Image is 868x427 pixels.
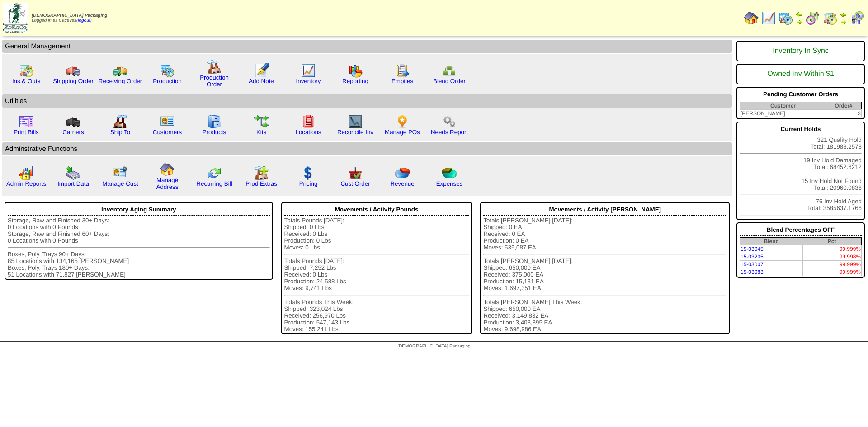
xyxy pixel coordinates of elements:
td: Adminstrative Functions [2,142,732,155]
img: line_graph.gif [301,63,316,78]
a: 15-03083 [741,269,764,275]
td: 99.999% [802,245,861,253]
div: Current Holds [740,123,862,135]
img: invoice2.gif [19,114,33,129]
img: graph2.png [19,166,33,180]
div: Pending Customer Orders [740,89,862,100]
a: Shipping Order [53,78,94,84]
img: locations.gif [301,114,316,129]
img: line_graph2.gif [348,114,363,129]
img: pie_chart2.png [442,166,457,180]
td: Utilities [2,94,732,108]
a: Import Data [57,180,89,187]
a: Manage POs [385,129,420,136]
a: Expenses [436,180,463,187]
img: cabinet.gif [207,114,222,129]
a: Ship To [110,129,130,136]
div: Storage, Raw and Finished 30+ Days: 0 Locations with 0 Pounds Storage, Raw and Finished 60+ Days:... [8,217,270,278]
div: Movements / Activity Pounds [284,204,469,216]
a: Admin Reports [6,180,46,187]
img: truck3.gif [66,114,80,129]
img: truck2.gif [113,63,127,78]
th: Order# [826,102,861,110]
img: po.png [395,114,410,129]
td: General Management [2,40,732,53]
img: home.gif [160,162,175,177]
div: Totals [PERSON_NAME] [DATE]: Shipped: 0 EA Received: 0 EA Production: 0 EA Moves: 535,087 EA Tota... [483,217,726,333]
div: Movements / Activity [PERSON_NAME] [483,204,726,216]
th: Pct [802,238,861,245]
img: workflow.png [442,114,457,129]
th: Customer [740,102,826,110]
img: calendarprod.gif [778,11,793,25]
td: 99.999% [802,261,861,268]
div: Totals Pounds [DATE]: Shipped: 0 Lbs Received: 0 Lbs Production: 0 Lbs Moves: 0 Lbs Totals Pounds... [284,217,469,333]
a: 15-03205 [741,253,764,260]
span: Logged in as Caceves [32,13,107,23]
img: calendarprod.gif [160,63,175,78]
img: workflow.gif [254,114,269,129]
td: 3 [826,110,861,117]
a: Reconcile Inv [337,129,373,136]
img: line_graph.gif [761,11,776,25]
img: calendarinout.gif [823,11,837,25]
img: arrowright.gif [840,18,847,25]
img: import.gif [66,166,80,180]
img: pie_chart.png [395,166,410,180]
div: Blend Percentages OFF [740,224,862,236]
a: Prod Extras [245,180,277,187]
div: Owned Inv Within $1 [740,66,862,83]
td: [PERSON_NAME] [740,110,826,117]
img: calendarblend.gif [806,11,820,25]
img: orders.gif [254,63,269,78]
td: 99.999% [802,268,861,276]
img: managecust.png [112,166,129,180]
a: Carriers [62,129,84,136]
a: (logout) [76,18,92,23]
img: arrowleft.gif [796,11,803,18]
img: reconcile.gif [207,166,222,180]
img: graph.gif [348,63,363,78]
img: workorder.gif [395,63,410,78]
img: cust_order.png [348,166,363,180]
img: zoroco-logo-small.webp [3,3,28,33]
a: Needs Report [431,129,468,136]
a: Manage Cust [102,180,138,187]
img: arrowleft.gif [840,11,847,18]
img: factory2.gif [113,114,127,129]
a: Ins & Outs [12,78,40,84]
a: Revenue [390,180,414,187]
img: truck.gif [66,63,80,78]
a: Cust Order [340,180,370,187]
a: Print Bills [14,129,39,136]
div: Inventory In Sync [740,42,862,60]
a: Blend Order [433,78,466,84]
img: calendarcustomer.gif [850,11,864,25]
a: Receiving Order [99,78,142,84]
a: Production Order [200,74,229,88]
img: prodextras.gif [254,166,269,180]
a: Products [203,129,226,136]
img: arrowright.gif [796,18,803,25]
a: Pricing [299,180,318,187]
a: Kits [256,129,266,136]
img: factory.gif [207,60,222,74]
a: Reporting [342,78,368,84]
a: Manage Address [156,177,179,190]
a: Customers [153,129,182,136]
th: Blend [740,238,803,245]
span: [DEMOGRAPHIC_DATA] Packaging [32,13,107,18]
img: dollar.gif [301,166,316,180]
a: 15-03045 [741,246,764,252]
img: network.png [442,63,457,78]
a: Add Note [249,78,274,84]
div: Inventory Aging Summary [8,204,270,216]
a: Production [153,78,182,84]
img: customers.gif [160,114,175,129]
a: Recurring Bill [196,180,232,187]
a: Locations [295,129,321,136]
div: 321 Quality Hold Total: 181988.2578 19 Inv Hold Damaged Total: 68452.6212 15 Inv Hold Not Found T... [736,122,865,220]
a: 15-03007 [741,261,764,267]
img: calendarinout.gif [19,63,33,78]
span: [DEMOGRAPHIC_DATA] Packaging [397,344,470,349]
